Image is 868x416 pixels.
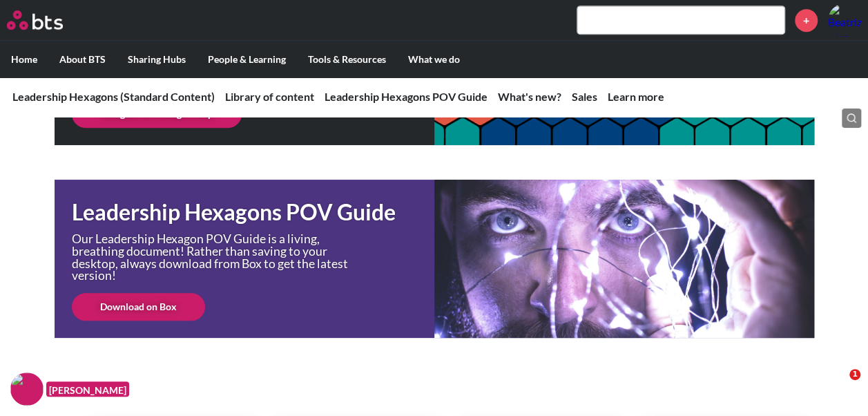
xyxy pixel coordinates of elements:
span: 1 [849,369,860,380]
img: Beatriz Marsili [828,3,861,37]
label: Sharing Hubs [117,41,197,77]
label: People & Learning [197,41,297,77]
a: Profile [828,3,861,37]
p: Our Leadership Hexagon POV Guide is a living, breathing document! Rather than saving to your desk... [72,233,362,281]
a: Library of content [225,90,314,103]
label: Tools & Resources [297,41,397,77]
a: Leadership Hexagons (Standard Content) [12,90,215,103]
a: Go home [7,10,88,30]
a: What's new? [498,90,561,103]
img: F [10,372,44,406]
label: What we do [397,41,471,77]
a: + [795,9,818,32]
h1: Leadership Hexagons POV Guide [72,197,434,228]
a: Download on Box [72,293,205,321]
a: Leadership Hexagons POV Guide [325,90,488,103]
label: About BTS [48,41,117,77]
a: Learn more [608,90,664,103]
a: Sales [572,90,597,103]
figcaption: [PERSON_NAME] [46,381,129,397]
iframe: Intercom live chat [821,369,854,402]
img: BTS Logo [7,10,63,30]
